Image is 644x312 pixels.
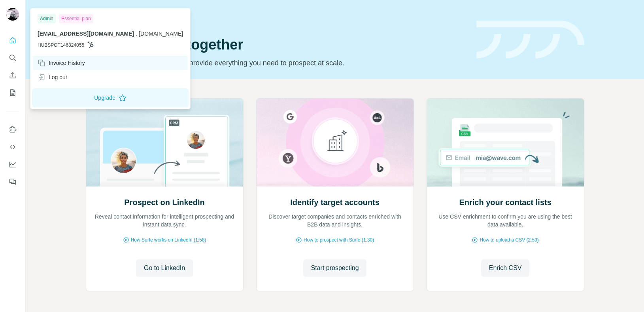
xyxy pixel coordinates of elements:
span: How to prospect with Surfe (1:30) [304,236,374,244]
span: Start prospecting [311,263,359,273]
button: Use Surfe on LinkedIn [6,122,19,137]
div: Admin [38,14,56,23]
button: Use Surfe API [6,140,19,154]
p: Use CSV enrichment to confirm you are using the best data available. [435,213,576,228]
button: Feedback [6,175,19,189]
button: Enrich CSV [481,259,530,277]
h2: Enrich your contact lists [459,197,551,208]
button: Upgrade [32,88,189,107]
img: Prospect on LinkedIn [86,99,244,186]
button: Enrich CSV [6,68,19,82]
p: Reveal contact information for intelligent prospecting and instant data sync. [94,213,235,228]
button: Start prospecting [303,259,367,277]
div: Quick start [86,15,467,23]
span: Go to LinkedIn [144,263,185,273]
button: My lists [6,86,19,100]
span: Enrich CSV [489,263,522,273]
span: How to upload a CSV (2:59) [480,236,538,244]
div: Invoice History [38,59,85,67]
button: Search [6,51,19,65]
button: Go to LinkedIn [136,259,193,277]
span: . [136,30,137,37]
span: How Surfe works on LinkedIn (1:58) [131,236,206,244]
p: Pick your starting point and we’ll provide everything you need to prospect at scale. [86,57,467,68]
div: Log out [38,73,67,81]
img: Avatar [6,8,19,21]
h2: Prospect on LinkedIn [124,197,204,208]
h2: Identify target accounts [290,197,380,208]
span: HUBSPOT146824055 [38,42,84,49]
span: [DOMAIN_NAME] [139,30,183,37]
span: [EMAIL_ADDRESS][DOMAIN_NAME] [38,30,134,37]
img: Identify target accounts [256,99,414,186]
h1: Let’s prospect together [86,37,467,53]
img: banner [476,21,584,59]
img: Enrich your contact lists [427,99,584,186]
button: Quick start [6,33,19,48]
button: Dashboard [6,157,19,171]
p: Discover target companies and contacts enriched with B2B data and insights. [264,213,406,228]
div: Essential plan [59,14,93,23]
